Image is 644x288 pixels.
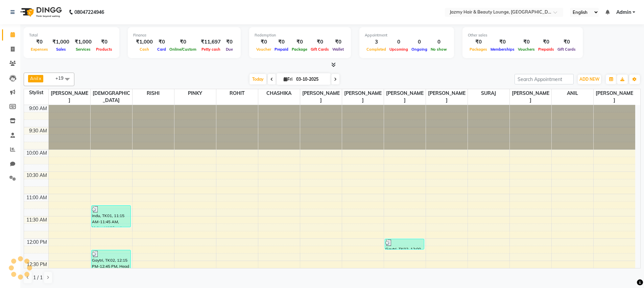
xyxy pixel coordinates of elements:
span: Voucher [255,47,273,52]
span: [PERSON_NAME] [342,89,384,105]
div: ₹0 [536,38,556,46]
div: ₹0 [331,38,345,46]
div: ₹0 [94,38,114,46]
span: Admin [616,9,631,16]
span: ANIL [552,89,593,98]
span: RISHI [133,89,174,98]
div: ₹1,000 [72,38,94,46]
div: 10:30 AM [25,172,48,179]
div: ₹0 [29,38,50,46]
div: 12:00 PM [25,239,48,246]
div: Stylist [24,89,48,96]
span: Fri [282,77,294,82]
div: ₹0 [290,38,309,46]
span: [PERSON_NAME] [510,89,551,105]
div: ₹0 [556,38,577,46]
span: Card [156,47,168,52]
span: Sales [54,47,68,52]
input: 2025-10-03 [294,74,328,84]
span: Memberships [489,47,516,52]
span: [DEMOGRAPHIC_DATA] [91,89,132,105]
span: Completed [365,47,388,52]
b: 08047224946 [74,3,104,22]
span: Due [224,47,235,52]
div: ₹1,000 [133,38,156,46]
div: 11:30 AM [25,216,48,224]
span: 1 / 1 [33,274,43,281]
div: ₹0 [468,38,489,46]
span: [PERSON_NAME] [49,89,90,105]
span: [PERSON_NAME] [300,89,342,105]
div: ₹11,697 [198,38,223,46]
span: Wallet [331,47,345,52]
span: ROHIT [216,89,258,98]
div: 9:00 AM [28,105,48,112]
span: +19 [55,75,69,81]
span: PINKY [174,89,216,98]
div: 3 [365,38,388,46]
span: Packages [468,47,489,52]
span: SURAJ [468,89,509,98]
span: Cash [138,47,151,52]
div: Gaytri, TK02, 12:15 PM-12:45 PM, Head Wash (Only Straight Blow Dryer ) ([DEMOGRAPHIC_DATA]) [92,250,131,271]
div: Finance [133,32,235,38]
div: 10:00 AM [25,150,48,157]
div: ₹0 [309,38,331,46]
div: ₹0 [489,38,516,46]
div: 0 [429,38,449,46]
span: [PERSON_NAME] [384,89,426,105]
span: Prepaid [273,47,290,52]
div: Redemption [255,32,345,38]
span: Gift Cards [556,47,577,52]
span: CHASHIKA [258,89,300,98]
span: Petty cash [200,47,222,52]
span: Today [249,74,266,84]
div: ₹1,000 [50,38,72,46]
span: Package [290,47,309,52]
input: Search Appointment [515,74,574,84]
div: 12:30 PM [25,261,48,268]
span: ADD NEW [579,77,599,82]
div: Total [29,32,114,38]
div: 9:30 AM [28,127,48,134]
span: [PERSON_NAME] [426,89,468,105]
div: ₹0 [273,38,290,46]
div: ₹0 [223,38,235,46]
span: Ongoing [410,47,429,52]
div: ₹0 [168,38,198,46]
span: Expenses [29,47,50,52]
div: ₹0 [516,38,536,46]
button: ADD NEW [578,75,601,84]
span: Upcoming [388,47,410,52]
div: ₹0 [156,38,168,46]
div: Appointment [365,32,449,38]
img: logo [17,3,64,22]
div: 0 [410,38,429,46]
div: 11:00 AM [25,194,48,201]
span: Products [94,47,114,52]
span: No show [429,47,449,52]
span: Online/Custom [168,47,198,52]
span: Services [74,47,92,52]
span: [PERSON_NAME] [594,89,636,105]
div: ₹0 [255,38,273,46]
div: Gaytri, TK02, 12:00 PM-12:15 PM, Waxing - Under Arms (Rica) [385,239,424,249]
div: 0 [388,38,410,46]
span: Gift Cards [309,47,331,52]
div: indu, TK01, 11:15 AM-11:45 AM, Haircut Without Head Wash ([DEMOGRAPHIC_DATA]) [92,206,131,227]
span: Prepaids [536,47,556,52]
span: Anil [30,76,38,81]
a: x [38,76,41,81]
span: Vouchers [516,47,536,52]
div: Other sales [468,32,577,38]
